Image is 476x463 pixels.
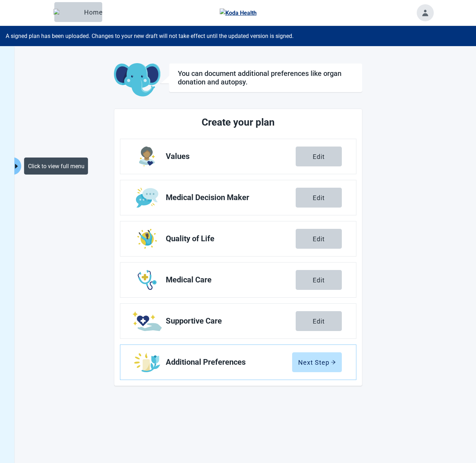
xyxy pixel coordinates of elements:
[331,360,336,365] span: arrow-right
[166,358,292,366] span: Additional Preferences
[12,157,21,175] button: Expand menu
[166,193,296,202] span: Medical Decision Maker
[313,276,325,283] div: Edit
[166,276,296,284] span: Medical Care
[147,115,330,130] h2: Create your plan
[166,317,296,325] span: Supportive Care
[120,221,356,256] a: Edit Quality of Life section
[43,63,433,386] main: Main content
[120,139,356,174] a: Edit Values section
[313,318,325,325] div: Edit
[166,235,296,243] span: Quality of Life
[120,263,356,297] a: Edit Medical Care section
[417,4,434,21] button: Toggle account menu
[296,229,342,249] button: Edit
[54,9,81,15] img: Elephant
[114,63,160,97] img: Koda Elephant
[220,9,257,17] img: Koda Health
[120,345,356,380] a: Edit Additional Preferences section
[178,69,354,86] h1: You can document additional preferences like organ donation and autopsy.
[60,9,97,16] div: Home
[296,188,342,208] button: Edit
[313,153,325,160] div: Edit
[313,194,325,201] div: Edit
[54,2,102,22] button: ElephantHome
[13,163,20,170] span: caret-right
[296,147,342,166] button: Edit
[292,352,342,372] button: Next Steparrow-right
[120,180,356,215] a: Edit Medical Decision Maker section
[296,311,342,331] button: Edit
[296,270,342,290] button: Edit
[313,235,325,242] div: Edit
[24,158,88,175] div: Click to view full menu
[298,359,336,366] div: Next Step
[166,152,296,161] span: Values
[120,304,356,338] a: Edit Supportive Care section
